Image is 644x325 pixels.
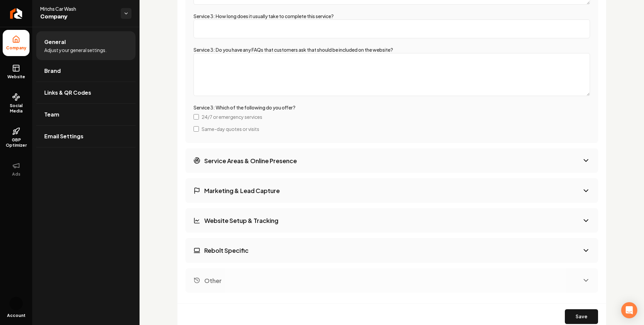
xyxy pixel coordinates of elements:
span: General [44,38,66,46]
button: Rebolt Specific [185,238,598,263]
span: Team [44,110,59,119]
a: GBP Optimizer [3,122,30,153]
span: GBP Optimizer [3,137,30,148]
button: Service Areas & Online Presence [185,148,598,173]
span: Account [7,313,25,318]
span: Adjust your general settings. [44,47,107,53]
h3: Website Setup & Tracking [204,216,278,225]
button: Other [185,268,598,293]
button: Open user button [9,297,23,310]
span: Ads [9,172,23,177]
button: Ads [3,156,30,182]
img: Will Henderson [9,297,23,310]
span: Same-day quotes or visits [202,126,259,132]
a: Email Settings [36,126,136,147]
h3: Service Areas & Online Presence [204,156,297,165]
div: Open Intercom Messenger [621,302,637,318]
a: Social Media [3,88,30,119]
span: 24/7 or emergency services [202,113,262,120]
button: Marketing & Lead Capture [185,178,598,203]
span: Brand [44,67,61,75]
a: Website [3,59,30,85]
button: Save [565,309,598,324]
a: Links & QR Codes [36,82,136,103]
a: Brand [36,60,136,82]
button: Website Setup & Tracking [185,208,598,233]
span: Company [40,12,115,21]
label: Service 3: How long does it usually take to complete this service? [194,13,334,19]
label: Service 3: Which of the following do you offer? [194,104,296,110]
span: Email Settings [44,132,84,140]
input: 24/7 or emergency services [194,114,199,120]
a: Team [36,104,136,125]
h3: Other [204,276,222,285]
label: Service 3: Do you have any FAQs that customers ask that should be included on the website? [194,47,393,53]
h3: Rebolt Specific [204,246,249,254]
span: Website [5,74,28,80]
h3: Marketing & Lead Capture [204,186,280,195]
span: Company [3,45,29,51]
input: Same-day quotes or visits [194,126,199,132]
span: Links & QR Codes [44,89,91,97]
img: Rebolt Logo [10,8,22,19]
span: Social Media [3,103,30,114]
span: Mitchs Car Wash [40,5,115,12]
